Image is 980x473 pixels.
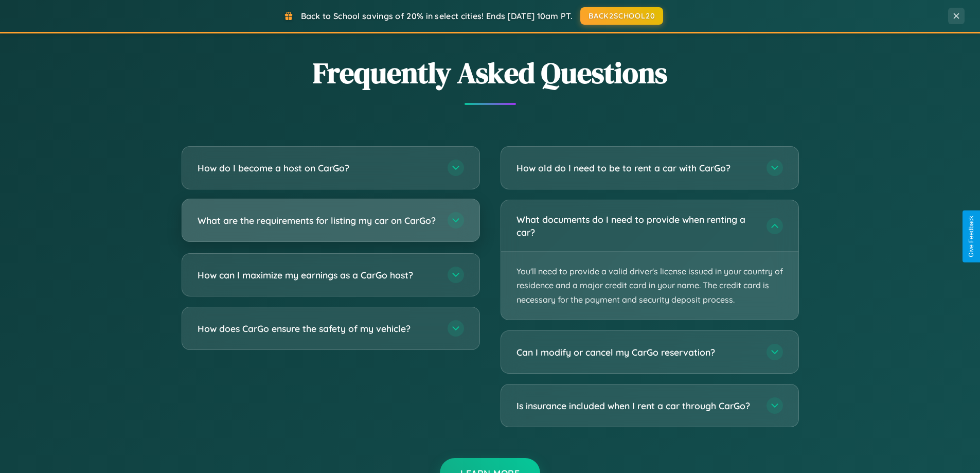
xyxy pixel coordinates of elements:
h3: How do I become a host on CarGo? [198,162,437,174]
h3: What are the requirements for listing my car on CarGo? [198,214,437,227]
div: Give Feedback [968,216,975,257]
h3: What documents do I need to provide when renting a car? [516,213,756,238]
span: Back to School savings of 20% in select cities! Ends [DATE] 10am PT. [301,11,573,21]
h3: Can I modify or cancel my CarGo reservation? [516,346,756,359]
h3: How does CarGo ensure the safety of my vehicle? [198,322,437,335]
h3: Is insurance included when I rent a car through CarGo? [516,399,756,412]
p: You'll need to provide a valid driver's license issued in your country of residence and a major c... [501,252,798,320]
h3: How can I maximize my earnings as a CarGo host? [198,269,437,282]
h3: How old do I need to be to rent a car with CarGo? [516,162,756,174]
button: BACK2SCHOOL20 [580,7,663,25]
h2: Frequently Asked Questions [182,53,799,93]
